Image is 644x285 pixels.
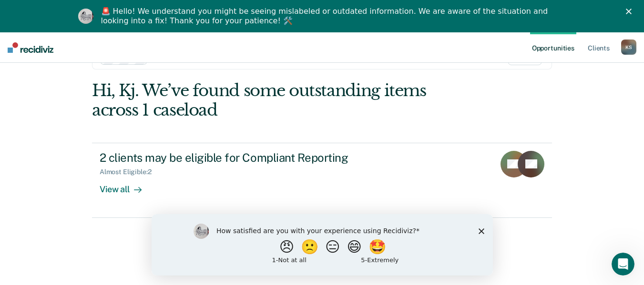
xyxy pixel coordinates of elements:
[626,9,635,14] div: Close
[101,7,551,26] div: 🚨 Hello! We understand you might be seeing mislabeled or outdated information. We are aware of th...
[612,253,634,275] iframe: Intercom live chat
[152,214,493,275] iframe: Survey by Kim from Recidiviz
[100,151,434,165] div: 2 clients may be eligible for Compliant Reporting
[621,39,636,55] div: K S
[586,32,612,63] a: Clients
[8,42,53,53] img: Recidiviz
[100,168,159,176] div: Almost Eligible : 2
[92,143,552,218] a: 2 clients may be eligible for Compliant ReportingAlmost Eligible:2View all
[530,32,576,63] a: Opportunities
[78,9,93,24] img: Profile image for Kim
[92,81,460,120] div: Hi, Kj. We’ve found some outstanding items across 1 caseload
[621,39,636,55] button: KS
[100,176,153,195] div: View all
